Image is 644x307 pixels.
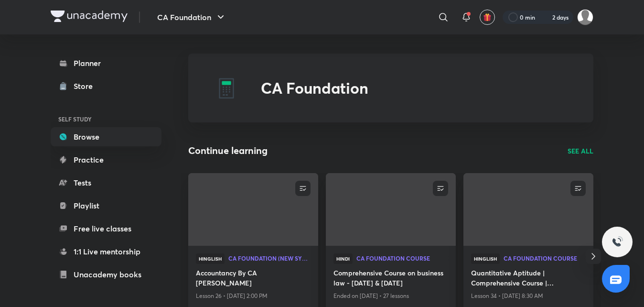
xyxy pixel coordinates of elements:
h2: CA Foundation [261,79,368,97]
a: Browse [51,127,161,146]
span: Hindi [333,253,353,264]
a: new-thumbnail [326,173,456,246]
a: Accountancy By CA [PERSON_NAME] [196,268,311,290]
span: CA Foundation Course [504,255,586,261]
a: CA Foundation Course [356,255,448,262]
img: new-thumbnail [187,172,319,246]
img: new-thumbnail [324,172,457,246]
a: SEE ALL [568,146,593,156]
a: Company Logo [51,11,128,24]
a: Tests [51,173,161,192]
img: CA Foundation [211,73,242,103]
img: new-thumbnail [462,172,594,246]
a: Playlist [51,196,161,215]
p: Lesson 26 • [DATE] 2:00 PM [196,290,311,302]
span: Hinglish [471,253,500,264]
a: Quantitative Aptitude | Comprehensive Course | [PERSON_NAME] [471,268,586,290]
h2: Continue learning [188,143,268,158]
img: avatar [483,13,492,22]
a: new-thumbnail [188,173,318,246]
img: ttu [612,236,623,248]
img: Company Logo [51,11,128,22]
a: Practice [51,150,161,169]
a: Store [51,77,161,96]
button: avatar [480,10,495,25]
button: CA Foundation [151,8,232,27]
a: CA Foundation Course [504,255,586,262]
a: Free live classes [51,219,161,238]
a: Comprehensive Course on business law - [DATE] & [DATE] [333,268,448,290]
a: Unacademy books [51,265,161,284]
span: CA Foundation (New Syllabus) [228,255,311,261]
p: Lesson 34 • [DATE] 8:30 AM [471,290,586,302]
a: Planner [51,54,161,73]
span: Hinglish [196,253,225,264]
span: CA Foundation Course [356,255,448,261]
a: new-thumbnail [463,173,593,246]
img: streak [541,12,550,22]
a: CA Foundation (New Syllabus) [228,255,311,262]
img: Tina kalita [577,9,593,25]
h6: SELF STUDY [51,111,161,127]
div: Store [74,80,98,92]
a: 1:1 Live mentorship [51,242,161,261]
p: Ended on [DATE] • 27 lessons [333,290,448,302]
